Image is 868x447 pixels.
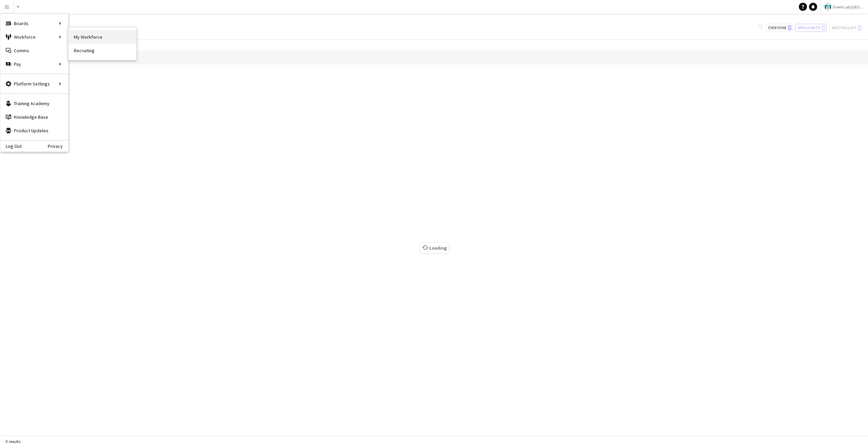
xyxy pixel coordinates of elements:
[48,143,68,149] a: Privacy
[0,124,68,137] a: Product Updates
[0,30,68,44] div: Workforce
[824,3,832,11] img: Logo
[788,25,791,31] span: 0
[0,44,68,57] a: Comms
[766,24,793,32] button: Everyone0
[0,57,68,71] div: Pay
[68,44,136,57] a: Recruiting
[420,243,449,253] span: Loading
[0,77,68,91] div: Platform Settings
[0,143,22,149] a: Log Out
[0,110,68,124] a: Knowledge Base
[68,30,136,44] a: My Workforce
[833,4,865,9] span: Event Lab [GEOGRAPHIC_DATA]
[0,17,68,30] div: Boards
[0,97,68,110] a: Training Academy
